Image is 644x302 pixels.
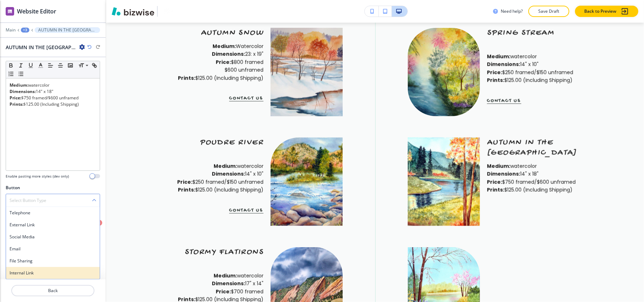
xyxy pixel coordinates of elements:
[112,7,154,16] img: Bizwise Logo
[271,138,343,226] img: <p>POUDRE RIVER</p><p><br></p>
[487,76,580,84] p: $125.00 (Including Shipping)
[17,7,56,16] h2: Website Editor
[170,28,263,38] p: AUTUMN SNOW
[212,51,245,58] strong: Dimensions:
[487,171,520,178] strong: Dimensions:
[10,222,96,228] h4: External Link
[10,258,96,264] h4: File Sharing
[170,138,263,148] p: POUDRE RIVER
[161,6,177,17] img: Your Logo
[216,288,231,295] strong: Price:
[212,280,245,288] strong: Dimensions:
[6,7,14,16] img: editor icon
[6,43,76,51] h2: AUTUMN IN THE [GEOGRAPHIC_DATA]
[10,210,96,216] h4: Telephone
[408,28,480,116] img: <p>SPRING STREAM</p><p><br></p>
[170,66,263,74] p: $600 unframed
[487,162,580,170] p: watercolor
[214,272,237,279] strong: Medium:
[487,69,502,76] strong: Price:
[487,69,580,76] p: $250 framed/$150 unframed
[487,186,580,194] p: $125.00 (Including Shipping)
[6,222,100,268] div: My PhotosFind Photos
[10,82,96,88] p: watercolor
[487,28,580,38] p: SPRING STREAM
[170,272,263,280] p: watercolor
[213,43,236,50] strong: Medium:
[178,186,195,193] strong: Prints:
[12,288,94,294] p: Back
[170,186,263,194] p: $125.00 (Including Shipping)
[487,98,521,104] a: CONTACT US
[10,88,36,94] strong: Dimensions:
[6,185,20,191] h2: Button
[10,101,96,108] p: $125.00 (Including Shipping)
[487,53,510,60] strong: Medium:
[170,280,263,288] p: 17" x 14"
[170,178,263,186] p: $250 framed/$150 unframed
[487,138,580,158] p: AUTUMN IN THE [GEOGRAPHIC_DATA]
[21,28,29,33] button: +3
[487,53,580,60] p: watercolor
[178,75,195,82] strong: Prints:
[6,174,69,179] h4: Enable pasting more styles (dev only)
[10,101,23,107] strong: Prints:
[408,138,480,226] img: <p>AUTUMN IN THE ROCKY MOUNTAINS</p>
[487,61,520,68] strong: Dimensions:
[487,179,502,186] strong: Price:
[487,186,504,193] strong: Prints:
[170,51,263,58] p: 23: x 19"
[177,179,192,186] strong: Price:
[216,59,231,66] strong: Price:
[170,247,263,257] p: STORMY FLATIRONS
[10,234,96,240] h4: Social Media
[487,170,580,178] p: 14" x 18"
[38,28,97,33] p: AUTUMN IN THE [GEOGRAPHIC_DATA]
[10,95,21,101] strong: Price:
[528,6,569,17] button: Save Draft
[584,8,616,14] p: Back to Preview
[170,42,263,50] p: Watercolor
[10,270,96,276] h4: Internal Link
[11,285,94,296] button: Back
[170,288,263,296] p: $700 framed
[487,61,580,69] p: 14" x 10"
[10,197,46,204] h4: Select Button Type
[214,163,237,170] strong: Medium:
[170,162,263,170] p: watercolor
[35,27,100,33] button: AUTUMN IN THE [GEOGRAPHIC_DATA]
[575,6,638,17] button: Back to Preview
[10,95,96,101] p: $750 framed/$600 unframed
[212,171,245,178] strong: Dimensions:
[10,82,28,88] strong: Medium:
[10,88,96,95] p: 14" x 18"
[170,58,263,66] p: $800 framed
[229,208,263,214] a: CONTACT US
[487,163,510,170] strong: Medium:
[170,74,263,82] p: $125.00 (Including Shipping)
[538,8,560,14] p: Save Draft
[10,246,96,252] h4: Email
[487,178,580,186] p: $750 framed/$600 unframed
[487,77,504,84] strong: Prints:
[501,8,523,14] h3: Need help?
[170,170,263,178] p: 14" x 10"
[6,28,16,33] button: Main
[229,96,263,102] a: CONTACT US
[271,28,343,116] img: <p>AUTUMN SNOW</p>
